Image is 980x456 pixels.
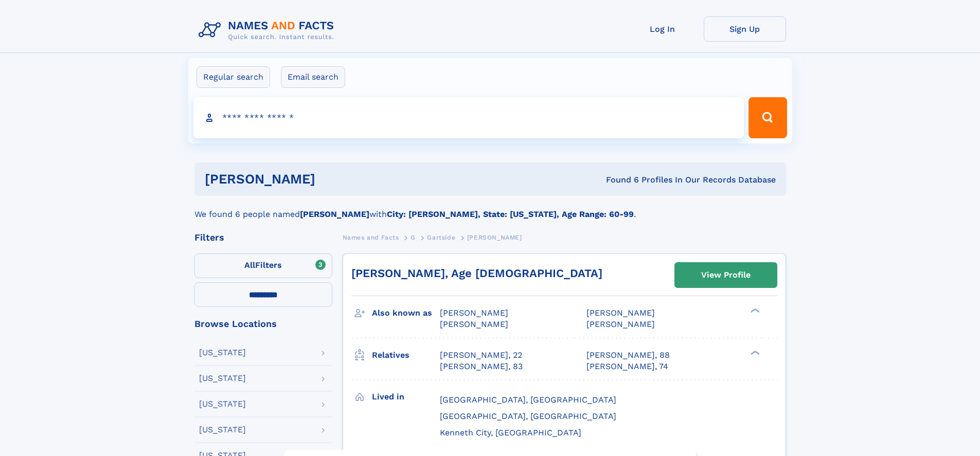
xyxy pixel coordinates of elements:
[205,173,461,186] h1: [PERSON_NAME]
[281,66,345,88] label: Email search
[440,308,508,318] span: [PERSON_NAME]
[440,395,616,405] span: [GEOGRAPHIC_DATA], [GEOGRAPHIC_DATA]
[199,400,246,408] div: [US_STATE]
[387,209,634,219] b: City: [PERSON_NAME], State: [US_STATE], Age Range: 60-99
[194,319,332,329] div: Browse Locations
[300,209,369,219] b: [PERSON_NAME]
[467,234,522,241] span: [PERSON_NAME]
[440,428,581,437] span: Kenneth City, [GEOGRAPHIC_DATA]
[586,350,670,361] a: [PERSON_NAME], 88
[351,267,602,280] a: [PERSON_NAME], Age [DEMOGRAPHIC_DATA]
[343,231,399,244] a: Names and Facts
[427,234,455,241] span: Gartside
[194,16,343,44] img: Logo Names and Facts
[748,307,760,314] div: ❯
[411,231,416,244] a: G
[675,263,777,287] a: View Profile
[372,388,440,406] h3: Lived in
[199,349,246,357] div: [US_STATE]
[427,231,455,244] a: Gartside
[748,349,760,356] div: ❯
[411,234,416,241] span: G
[440,350,522,361] a: [PERSON_NAME], 22
[197,66,270,88] label: Regular search
[586,308,655,318] span: [PERSON_NAME]
[244,260,255,270] span: All
[621,16,704,42] a: Log In
[193,97,744,138] input: search input
[440,411,616,421] span: [GEOGRAPHIC_DATA], [GEOGRAPHIC_DATA]
[586,361,668,372] a: [PERSON_NAME], 74
[701,263,751,287] div: View Profile
[199,426,246,434] div: [US_STATE]
[586,319,655,329] span: [PERSON_NAME]
[194,253,332,278] label: Filters
[440,319,508,329] span: [PERSON_NAME]
[199,374,246,382] div: [US_STATE]
[194,196,786,221] div: We found 6 people named with .
[749,97,787,138] button: Search Button
[460,174,776,186] div: Found 6 Profiles In Our Records Database
[704,16,786,42] a: Sign Up
[372,304,440,322] h3: Also known as
[440,361,523,372] a: [PERSON_NAME], 83
[372,346,440,364] h3: Relatives
[194,233,332,242] div: Filters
